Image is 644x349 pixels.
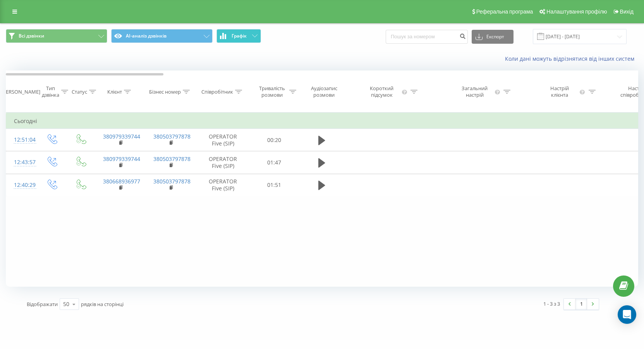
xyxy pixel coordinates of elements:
a: 380668936977 [103,178,140,185]
div: 12:40:29 [14,178,29,193]
span: Налаштування профілю [546,9,607,15]
td: OPERATOR Five (SIP) [196,174,250,196]
td: 00:20 [250,129,299,151]
a: 380503797878 [153,155,191,163]
input: Пошук за номером [386,30,468,44]
div: Настрій клієнта [541,85,577,98]
span: рядків на сторінці [81,301,124,308]
div: 1 - 3 з 3 [543,300,560,308]
div: 50 [63,300,69,308]
span: Графік [232,33,247,39]
div: Клієнт [107,89,122,95]
button: Експорт [472,30,513,44]
div: Статус [72,89,87,95]
div: 12:51:04 [14,132,29,147]
a: 380503797878 [153,178,191,185]
td: 01:47 [250,151,299,174]
div: 12:43:57 [14,155,29,170]
button: Графік [216,29,261,43]
div: Тип дзвінка [42,85,59,98]
span: Всі дзвінки [19,33,44,39]
div: Короткий підсумок [363,85,400,98]
div: Аудіозапис розмови [305,85,343,98]
td: 01:51 [250,174,299,196]
button: Всі дзвінки [6,29,107,43]
div: [PERSON_NAME] [1,89,40,95]
td: OPERATOR Five (SIP) [196,129,250,151]
a: Коли дані можуть відрізнятися вiд інших систем [505,55,638,62]
a: 380979339744 [103,133,140,140]
span: Реферальна програма [476,9,533,15]
span: Відображати [27,301,58,308]
div: Співробітник [201,89,233,95]
a: 1 [575,299,587,310]
button: AI-аналіз дзвінків [111,29,213,43]
span: Вихід [620,9,634,15]
td: OPERATOR Five (SIP) [196,151,250,174]
div: Тривалість розмови [257,85,287,98]
div: Загальний настрій [456,85,493,98]
a: 380979339744 [103,155,140,163]
div: Open Intercom Messenger [618,305,636,324]
div: Бізнес номер [149,89,181,95]
a: 380503797878 [153,133,191,140]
